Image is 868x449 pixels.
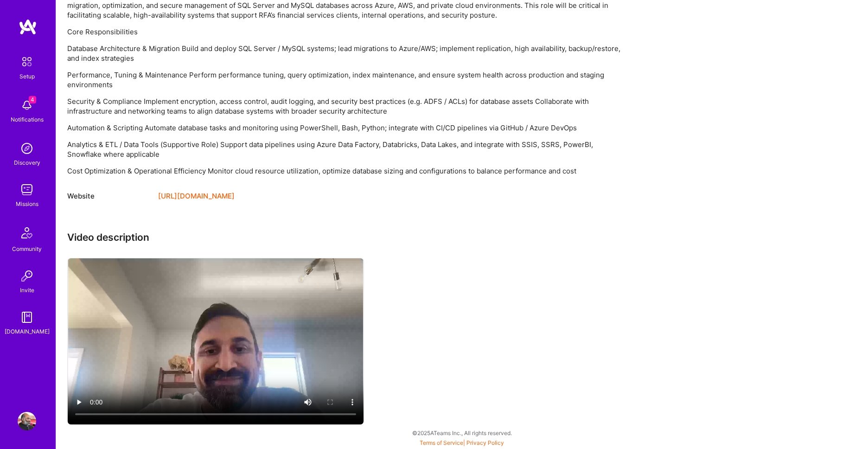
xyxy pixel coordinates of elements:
a: User Avatar [15,412,38,430]
h3: Video description [67,231,624,243]
p: Core Responsibilities [67,27,624,37]
a: Privacy Policy [466,439,504,446]
div: Website [67,191,151,202]
p: Analytics & ETL / Data Tools (Supportive Role) Support data pipelines using Azure Data Factory, D... [67,140,624,159]
img: Community [16,222,38,244]
img: User Avatar [18,412,36,430]
div: Missions [16,199,38,209]
img: setup [17,52,37,71]
img: Invite [18,267,36,285]
img: guide book [18,308,36,327]
a: Terms of Service [420,439,463,446]
div: Notifications [11,115,44,124]
div: Discovery [14,158,40,167]
img: teamwork [18,180,36,199]
span: 4 [29,96,36,103]
div: Community [12,244,42,254]
div: [DOMAIN_NAME] [5,327,50,336]
img: discovery [18,139,36,158]
div: © 2025 ATeams Inc., All rights reserved. [56,421,868,444]
img: bell [18,96,36,115]
div: Invite [20,285,34,295]
p: Security & Compliance Implement encryption, access control, audit logging, and security best prac... [67,96,624,116]
img: logo [19,19,37,35]
span: | [420,439,504,446]
p: Automation & Scripting Automate database tasks and monitoring using PowerShell, Bash, Python; int... [67,123,624,133]
a: [URL][DOMAIN_NAME] [158,191,235,202]
p: Database Architecture & Migration Build and deploy SQL Server / MySQL systems; lead migrations to... [67,44,624,63]
p: Cost Optimization & Operational Efficiency Monitor cloud resource utilization, optimize database ... [67,166,624,176]
div: Setup [19,71,35,81]
p: Performance, Tuning & Maintenance Perform performance tuning, query optimization, index maintenan... [67,70,624,90]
